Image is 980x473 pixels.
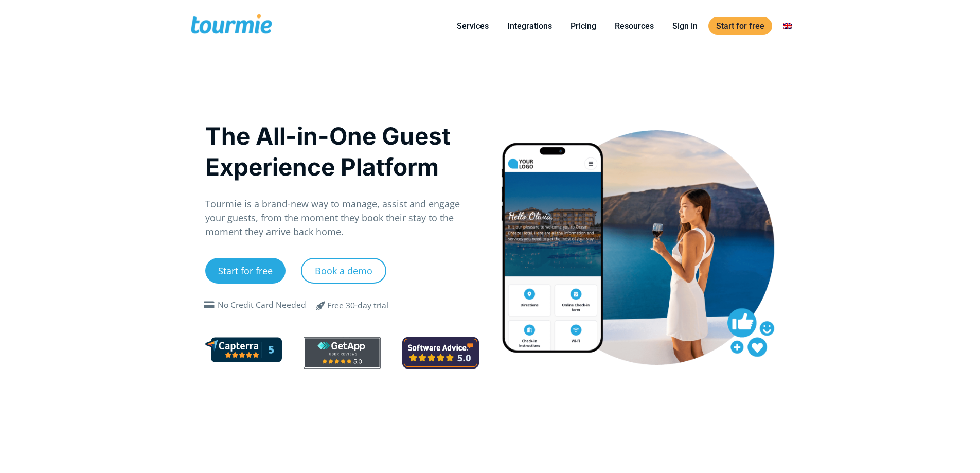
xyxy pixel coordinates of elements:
[201,301,218,309] span: 
[665,20,705,32] a: Sign in
[708,17,772,35] a: Start for free
[309,299,333,311] span: 
[607,20,662,32] a: Resources
[205,258,286,284] a: Start for free
[500,20,560,32] a: Integrations
[218,299,306,311] div: No Credit Card Needed
[327,300,388,312] div: Free 30-day trial
[563,20,604,32] a: Pricing
[449,20,496,32] a: Services
[301,258,386,284] a: Book a demo
[205,197,479,239] p: Tourmie is a brand-new way to manage, assist and engage your guests, from the moment they book th...
[205,120,479,182] h1: The All-in-One Guest Experience Platform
